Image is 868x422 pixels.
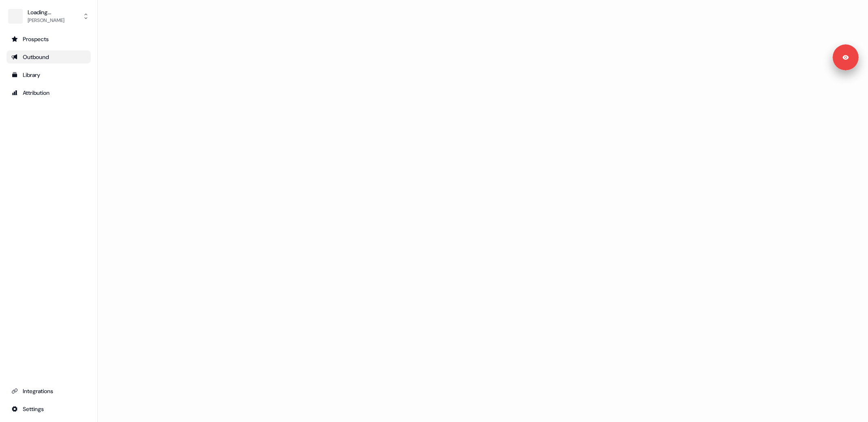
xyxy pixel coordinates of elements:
a: Go to integrations [7,385,91,398]
a: Go to integrations [7,402,91,415]
div: [PERSON_NAME] [28,16,64,24]
div: Settings [11,405,86,413]
div: Loading... [28,8,64,16]
a: Go to attribution [7,86,91,99]
div: Integrations [11,387,86,395]
a: Go to outbound experience [7,50,91,63]
div: Attribution [11,89,86,97]
div: Library [11,71,86,79]
div: Prospects [11,35,86,43]
a: Go to prospects [7,33,91,46]
button: Loading...[PERSON_NAME] [7,7,91,26]
div: Outbound [11,53,86,61]
a: Go to templates [7,68,91,81]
